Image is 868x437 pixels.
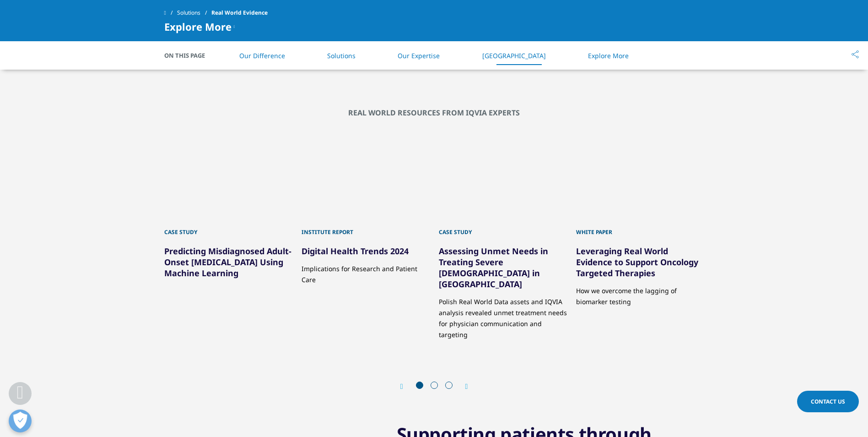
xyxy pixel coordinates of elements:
[302,219,430,236] div: Institute Report
[9,410,32,432] button: Präferenzen öffnen
[588,51,629,60] a: Explore More
[576,246,698,279] a: Leveraging Real World Evidence to Support Oncology Targeted Therapies
[164,51,215,60] span: On This Page
[211,5,268,21] span: Real World Evidence
[576,279,704,307] p: How we overcome the lagging of biomarker testing
[576,136,704,340] div: 4 / 12
[239,51,285,60] a: Our Difference
[482,51,546,60] a: [GEOGRAPHIC_DATA]
[439,290,567,340] p: Polish Real World Data assets and IQVIA analysis revealed unmet treatment needs for physician com...
[164,21,232,32] span: Explore More
[576,219,704,236] div: White Paper
[439,219,567,236] div: Case Study
[456,382,468,391] div: Next slide
[164,246,291,279] a: Predicting Misdiagnosed Adult-Onset [MEDICAL_DATA] Using Machine Learning
[177,5,211,21] a: Solutions
[439,246,548,290] a: Assessing Unmet Needs in Treating Severe [DEMOGRAPHIC_DATA] in [GEOGRAPHIC_DATA]
[797,391,859,412] a: Contact Us
[164,136,292,340] div: 1 / 12
[164,219,292,236] div: Case Study
[439,136,567,340] div: 3 / 12
[164,108,704,117] h2: Real world resources from IQVIA experts
[327,51,356,60] a: Solutions
[302,257,430,285] p: Implications for Research and Patient Care
[811,398,845,405] span: Contact Us
[398,51,440,60] a: Our Expertise
[302,136,430,340] div: 2 / 12
[302,246,409,257] a: Digital Health Trends 2024
[400,382,412,391] div: Previous slide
